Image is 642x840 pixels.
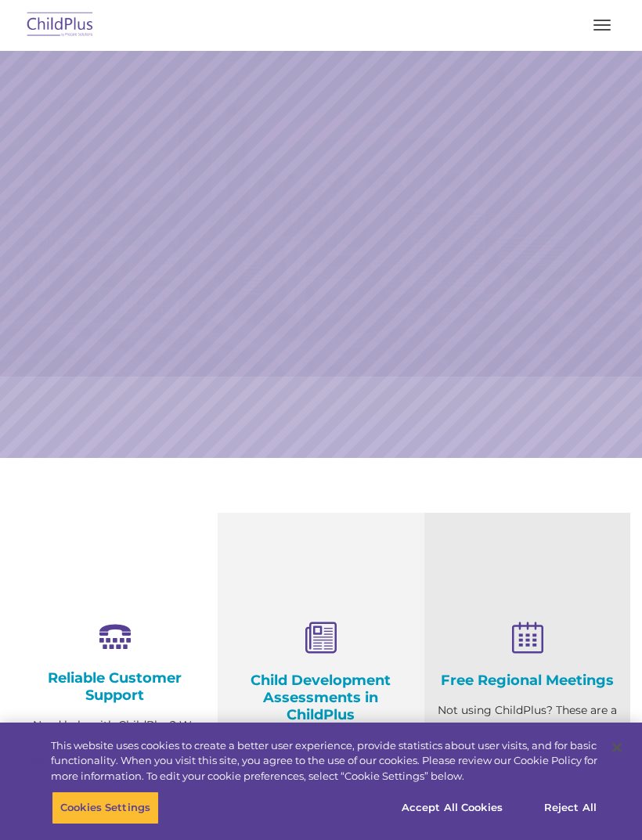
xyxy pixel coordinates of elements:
[436,672,619,689] h4: Free Regional Meetings
[23,7,97,44] img: ChildPlus by Procare Solutions
[521,791,619,824] button: Reject All
[52,791,159,824] button: Cookies Settings
[229,672,412,723] h4: Child Development Assessments in ChildPlus
[600,730,634,765] button: Close
[393,791,511,824] button: Accept All Cookies
[23,669,206,704] h4: Reliable Customer Support
[51,738,597,784] div: This website uses cookies to create a better user experience, provide statistics about user visit...
[436,701,619,799] p: Not using ChildPlus? These are a great opportunity to network and learn from ChildPlus users. Fin...
[436,242,546,270] a: Learn More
